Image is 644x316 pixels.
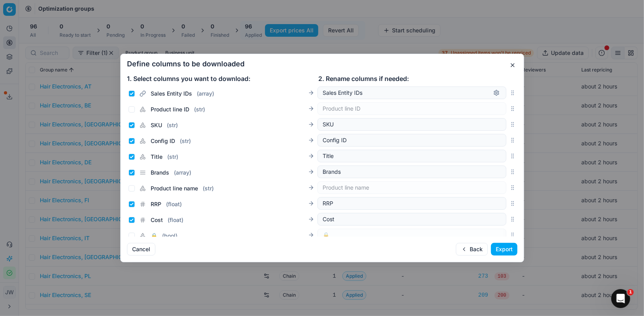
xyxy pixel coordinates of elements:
button: Back [456,243,488,256]
span: ( str ) [167,121,178,129]
span: Config ID [151,137,175,145]
div: 2. Rename columns if needed: [318,74,510,83]
iframe: Intercom live chat [611,289,630,308]
span: Brands [151,169,169,177]
span: ( bool ) [162,232,177,240]
span: Product line ID [151,105,189,113]
span: Cost [151,216,163,224]
span: 🔒 [151,232,157,240]
span: SKU [151,121,162,129]
span: Sales Entity IDs [151,90,192,98]
span: ( float ) [166,200,182,208]
span: ( float ) [168,216,183,224]
button: Cancel [127,243,155,256]
button: Export [491,243,517,256]
span: Product line name [151,184,198,192]
span: ( array ) [174,169,191,177]
span: Title [151,153,162,161]
span: ( str ) [180,137,191,145]
span: ( str ) [194,105,205,113]
span: 1 [627,289,634,295]
h2: Define columns to be downloaded [127,60,517,68]
span: ( str ) [203,184,214,192]
span: RRP [151,200,161,208]
span: ( str ) [167,153,178,161]
span: ( array ) [197,90,214,98]
div: 1. Select columns you want to download: [127,74,318,83]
